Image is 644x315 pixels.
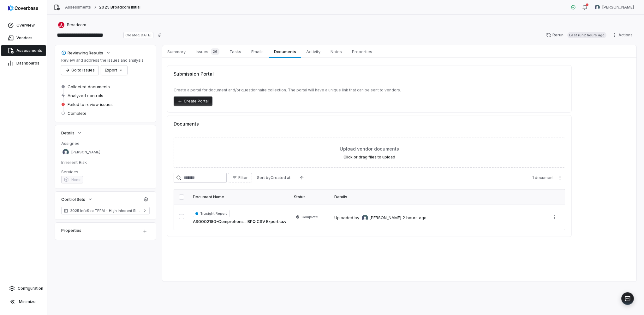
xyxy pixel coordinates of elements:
[228,173,252,182] button: Filter
[271,47,299,56] span: Documents
[3,283,45,294] a: Configuration
[61,65,98,75] button: Go to issues
[19,299,36,304] span: Minimize
[123,32,153,38] span: Created [DATE]
[334,215,426,221] div: Uploaded
[61,196,85,202] span: Control Sets
[193,195,286,200] div: Document Name
[61,58,144,63] p: Review and address the issues and analysis
[595,5,600,10] img: Madison Hull avatar
[174,96,212,106] button: Create Portal
[68,110,86,116] span: Complete
[567,32,606,38] span: Last run 2 hours ago
[550,213,560,222] button: More actions
[165,47,188,56] span: Summary
[227,47,244,56] span: Tasks
[71,150,100,155] span: [PERSON_NAME]
[65,5,91,10] a: Assessments
[1,20,46,31] a: Overview
[61,169,150,175] dt: Services
[304,47,323,56] span: Activity
[70,208,141,213] span: 2025 InfoSec TPRM - High Inherent Risk (TruSight Supported)
[249,47,266,56] span: Emails
[18,286,43,291] span: Configuration
[299,175,304,180] svg: Ascending
[174,120,199,127] span: Documents
[101,65,127,75] button: Export
[355,215,401,221] div: by
[349,47,375,56] span: Properties
[16,23,35,28] span: Overview
[294,195,327,200] div: Status
[16,48,42,53] span: Assessments
[1,58,46,69] a: Dashboards
[602,5,634,10] span: [PERSON_NAME]
[295,173,308,182] button: Ascending
[610,30,636,40] button: Actions
[59,47,113,59] button: Reviewing Results
[61,159,150,165] dt: Inherent Risk
[362,215,368,221] img: Madison Hull avatar
[193,47,222,56] span: Issues
[369,215,401,221] span: [PERSON_NAME]
[68,84,110,90] span: Collected documents
[154,29,165,41] button: Copy link
[542,30,610,40] button: RerunLast run2 hours ago
[193,219,286,225] a: AS0002180-Comprehens... BPQ CSV Export.csv
[61,140,150,146] dt: Assignee
[211,48,219,55] span: 26
[68,93,103,98] span: Analyzed controls
[63,149,69,155] img: Madison Hull avatar
[532,175,554,180] span: 1 document
[67,22,86,28] span: Broadcom
[238,175,248,180] span: Filter
[16,35,33,40] span: Vendors
[3,295,45,308] button: Minimize
[328,47,344,56] span: Notes
[56,19,88,31] button: https://broadcom.com/Broadcom
[301,214,318,219] span: Complete
[555,173,565,182] button: More actions
[340,145,399,152] span: Upload vendor documents
[1,45,46,56] a: Assessments
[99,5,140,10] span: 2025 Broadcom Initial
[68,102,113,107] span: Failed to review issues
[16,61,39,66] span: Dashboards
[193,210,230,217] span: Trusight Report
[59,194,95,205] button: Control Sets
[174,71,214,77] span: Submission Portal
[61,207,150,214] a: 2025 InfoSec TPRM - High Inherent Risk (TruSight Supported)
[8,5,38,11] img: Coverbase logo
[253,173,294,182] button: Sort byCreated at
[174,88,565,93] p: Create a portal for document and/or questionnaire collection. The portal will have a unique link ...
[334,195,542,200] div: Details
[1,32,46,44] a: Vendors
[61,50,103,56] div: Reviewing Results
[591,3,638,12] button: Madison Hull avatar[PERSON_NAME]
[61,130,75,136] span: Details
[59,127,84,139] button: Details
[343,155,395,160] label: Click or drag files to upload
[402,215,426,221] div: 2 hours ago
